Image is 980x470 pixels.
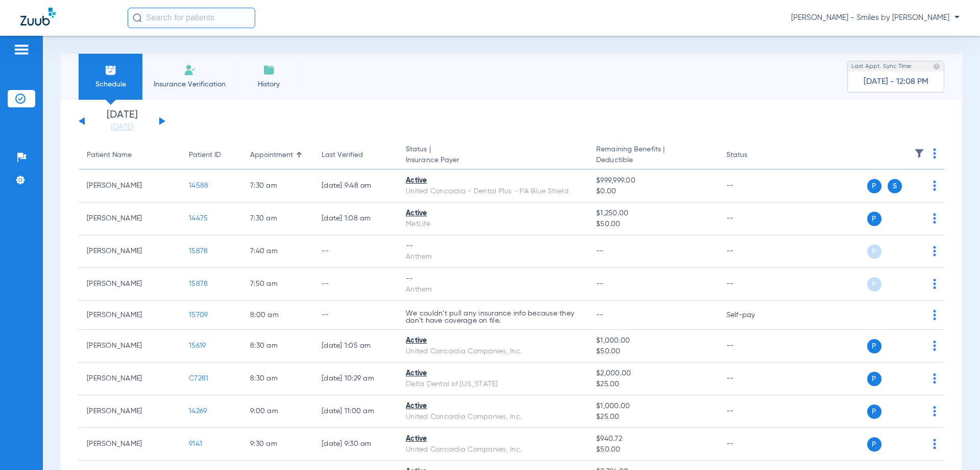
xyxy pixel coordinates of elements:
div: Active [406,208,580,219]
span: P [867,277,881,292]
div: -- [406,241,580,252]
td: [PERSON_NAME] [79,170,181,203]
div: Patient Name [87,150,173,161]
img: group-dot-blue.svg [933,213,936,223]
td: [PERSON_NAME] [79,428,181,461]
img: group-dot-blue.svg [933,181,936,191]
img: hamburger-icon [13,43,30,56]
span: C7281 [189,375,208,382]
span: P [867,405,881,419]
th: Remaining Benefits | [588,141,718,170]
span: $1,250.00 [596,208,709,219]
div: Last Verified [322,150,389,161]
span: $50.00 [596,346,709,357]
div: United Concordia Companies, Inc. [406,444,580,455]
td: -- [718,170,787,203]
span: P [867,372,881,386]
td: -- [718,330,787,363]
span: Last Appt. Sync Time: [851,61,913,72]
span: 9141 [189,440,202,447]
span: [DATE] - 12:08 PM [864,77,928,87]
td: -- [718,203,787,235]
span: P [867,437,881,452]
span: $1,000.00 [596,401,709,412]
td: -- [313,301,398,330]
span: [PERSON_NAME] - Smiles by [PERSON_NAME] [791,13,960,23]
span: Insurance Payer [406,155,580,166]
td: [DATE] 9:48 AM [313,170,398,203]
td: [DATE] 1:05 AM [313,330,398,363]
img: group-dot-blue.svg [933,246,936,256]
td: [PERSON_NAME] [79,235,181,268]
td: [DATE] 10:29 AM [313,363,398,395]
img: group-dot-blue.svg [933,310,936,320]
p: We couldn’t pull any insurance info because they don’t have coverage on file. [406,310,580,324]
td: [PERSON_NAME] [79,203,181,235]
span: P [867,179,881,193]
span: 14588 [189,182,208,189]
span: S [888,179,902,193]
span: 14269 [189,408,207,415]
span: P [867,212,881,226]
td: -- [718,395,787,428]
div: Active [406,335,580,346]
img: group-dot-blue.svg [933,279,936,289]
span: Insurance Verification [150,79,229,89]
img: Search Icon [133,13,142,23]
td: 9:30 AM [242,428,313,461]
td: 7:30 AM [242,203,313,235]
span: -- [596,280,604,287]
img: group-dot-blue.svg [933,341,936,351]
div: -- [406,274,580,284]
span: $2,000.00 [596,368,709,379]
span: $0.00 [596,186,709,197]
input: Search for patients [128,8,255,28]
span: Deductible [596,155,709,166]
div: Last Verified [322,150,363,161]
div: Delta Dental of [US_STATE] [406,379,580,390]
td: 7:40 AM [242,235,313,268]
th: Status [718,141,787,170]
td: 8:30 AM [242,330,313,363]
span: 15878 [189,248,208,255]
span: $940.72 [596,434,709,444]
img: last sync help info [933,63,940,70]
td: [PERSON_NAME] [79,363,181,395]
div: Patient ID [189,150,221,161]
td: 7:50 AM [242,268,313,301]
span: $25.00 [596,412,709,422]
span: History [244,79,293,89]
td: [PERSON_NAME] [79,330,181,363]
td: -- [718,235,787,268]
span: -- [596,248,604,255]
span: $999,999.00 [596,175,709,186]
div: United Concordia Companies, Inc. [406,346,580,357]
div: Patient ID [189,150,234,161]
td: [PERSON_NAME] [79,395,181,428]
td: [DATE] 1:08 AM [313,203,398,235]
span: $50.00 [596,444,709,455]
td: -- [313,235,398,268]
span: P [867,339,881,353]
td: [DATE] 11:00 AM [313,395,398,428]
img: group-dot-blue.svg [933,406,936,416]
iframe: Chat Widget [929,421,980,470]
td: [PERSON_NAME] [79,268,181,301]
td: 7:30 AM [242,170,313,203]
div: Appointment [250,150,293,161]
img: Manual Insurance Verification [184,64,196,76]
td: -- [718,268,787,301]
td: -- [718,428,787,461]
div: United Concordia Companies, Inc. [406,412,580,422]
img: group-dot-blue.svg [933,148,936,159]
span: P [867,244,881,259]
span: $50.00 [596,219,709,230]
div: Anthem [406,284,580,295]
div: Appointment [250,150,305,161]
img: group-dot-blue.svg [933,373,936,384]
img: Schedule [105,64,117,76]
td: 8:00 AM [242,301,313,330]
div: MetLife [406,219,580,230]
span: 15619 [189,342,206,349]
div: Anthem [406,252,580,262]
